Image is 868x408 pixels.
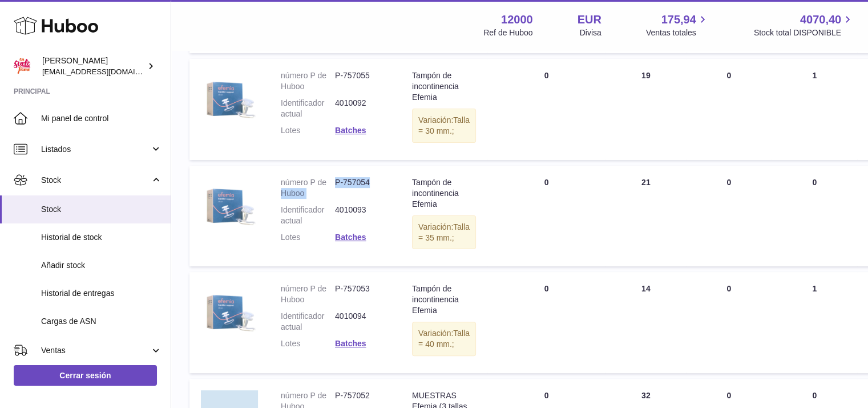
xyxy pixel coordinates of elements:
[335,177,389,199] dd: P-757054
[772,59,857,159] td: 1
[41,288,162,299] span: Historial de entregas
[754,12,854,38] a: 4070,40 Stock total DISPONIBLE
[201,70,258,127] img: product image
[41,144,150,155] span: Listados
[605,272,686,373] td: 14
[41,113,162,124] span: Mi panel de control
[335,205,389,226] dd: 4010093
[772,166,857,266] td: 0
[281,98,335,119] dt: Identificador actual
[201,177,258,234] img: product image
[754,27,854,38] span: Stock total DISPONIBLE
[686,166,772,266] td: 0
[42,67,168,76] span: [EMAIL_ADDRESS][DOMAIN_NAME]
[41,175,150,186] span: Stock
[335,233,366,242] a: Batches
[412,215,476,250] div: Variación:
[335,98,389,119] dd: 4010092
[646,12,709,38] a: 175,94 Ventas totales
[281,232,335,243] dt: Lotes
[418,222,470,242] span: Talla = 35 mm.;
[41,260,162,271] span: Añadir stock
[605,166,686,266] td: 21
[281,311,335,333] dt: Identificador actual
[483,27,532,38] div: Ref de Huboo
[335,283,389,305] dd: P-757053
[412,109,476,143] div: Variación:
[41,345,150,356] span: Ventas
[281,338,335,349] dt: Lotes
[14,58,31,75] img: mar@ensuelofirme.com
[772,272,857,373] td: 1
[686,272,772,373] td: 0
[580,27,601,38] div: Divisa
[686,59,772,159] td: 0
[487,272,605,373] td: 0
[661,12,696,27] span: 175,94
[412,177,476,210] div: Tampón de incontinencia Efemia
[42,55,145,77] div: [PERSON_NAME]
[281,205,335,226] dt: Identificador actual
[501,12,533,27] strong: 12000
[487,166,605,266] td: 0
[41,204,162,215] span: Stock
[201,283,258,341] img: product image
[646,27,709,38] span: Ventas totales
[281,283,335,305] dt: número P de Huboo
[41,316,162,327] span: Cargas de ASN
[281,125,335,136] dt: Lotes
[281,70,335,92] dt: número P de Huboo
[412,70,476,103] div: Tampón de incontinencia Efemia
[335,339,366,348] a: Batches
[487,59,605,159] td: 0
[578,12,601,27] strong: EUR
[335,311,389,333] dd: 4010094
[412,322,476,356] div: Variación:
[412,283,476,316] div: Tampón de incontinencia Efemia
[418,329,470,349] span: Talla = 40 mm.;
[335,70,389,92] dd: P-757055
[14,365,157,386] a: Cerrar sesión
[605,59,686,159] td: 19
[41,232,162,243] span: Historial de stock
[335,126,366,135] a: Batches
[800,12,841,27] span: 4070,40
[281,177,335,199] dt: número P de Huboo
